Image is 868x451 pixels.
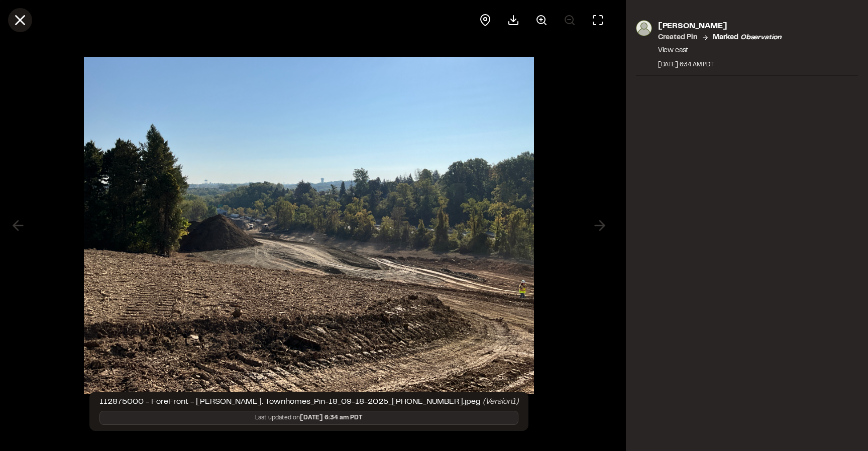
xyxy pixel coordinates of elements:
div: View pin on map [473,8,497,32]
img: photo [636,20,652,36]
em: observation [740,35,782,41]
button: Toggle Fullscreen [586,8,610,32]
img: file [84,47,534,404]
p: [PERSON_NAME] [658,20,782,32]
button: Zoom in [529,8,554,32]
button: Close modal [8,8,32,32]
p: Created Pin [658,32,698,43]
p: View east [658,45,782,56]
p: Marked [713,32,782,43]
div: [DATE] 6:34 AM PDT [658,60,782,69]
